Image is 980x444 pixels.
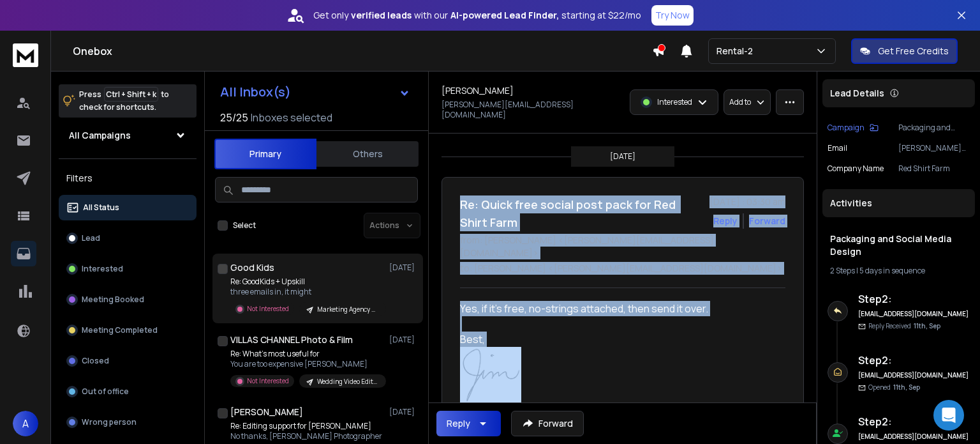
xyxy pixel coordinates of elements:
[828,143,847,153] p: Email
[460,347,521,403] img: AIorK4xgl2wGHaGKIVu7Fq7gSQJ7_Uwr0DwvfrT5eBmgeneQL7E6XeSgaellewD8i7Ru1Nbu7gZ9HrMmTpRqlI1M0FFkjt3qF...
[13,411,38,436] button: A
[59,169,197,187] h3: Filters
[316,140,419,168] button: Others
[230,359,383,369] p: You are too expensive [PERSON_NAME]
[858,291,970,307] h6: Step 2 :
[220,110,248,125] span: 25 / 25
[59,410,197,435] button: Wrong person
[436,411,501,436] button: Reply
[893,383,920,392] span: 11th, Sep
[351,9,412,22] strong: verified leads
[230,287,383,297] p: three emails in, it might
[230,277,383,287] p: Re: GoodKids + Upskill
[447,417,470,430] div: Reply
[251,110,332,125] h3: Inboxes selected
[59,348,197,374] button: Closed
[233,220,256,231] label: Select
[82,387,129,397] p: Out of office
[749,215,785,227] div: Forward
[104,87,158,102] span: Ctrl + Shift + k
[69,129,131,142] h1: All Campaigns
[317,305,378,314] p: Marketing Agency Customize Campaign
[389,263,418,273] p: [DATE]
[460,262,785,275] p: to: [PERSON_NAME] <[PERSON_NAME][EMAIL_ADDRESS][DOMAIN_NAME]>
[858,371,970,380] h6: [EMAIL_ADDRESS][DOMAIN_NAME]
[868,321,940,331] p: Reply Received
[82,264,123,274] p: Interested
[59,226,197,251] button: Lead
[460,234,785,259] p: from: [PERSON_NAME] <[PERSON_NAME][EMAIL_ADDRESS][DOMAIN_NAME]>
[450,9,559,22] strong: AI-powered Lead Finder,
[610,151,635,162] p: [DATE]
[868,383,920,392] p: Opened
[729,97,751,107] p: Add to
[851,38,958,64] button: Get Free Credits
[460,332,775,347] div: Best,
[657,97,692,107] p: Interested
[442,100,619,120] p: [PERSON_NAME][EMAIL_ADDRESS][DOMAIN_NAME]
[651,5,694,26] button: Try Now
[460,195,702,231] h1: Re: Quick free social post pack for Red Shirt Farm
[709,195,785,208] p: [DATE] : 03:30 am
[716,45,758,57] p: Rental-2
[230,349,383,359] p: Re: What’s most useful for
[878,45,949,57] p: Get Free Credits
[230,421,383,431] p: Re: Editing support for [PERSON_NAME]
[82,233,100,243] p: Lead
[858,432,970,441] h6: [EMAIL_ADDRESS][DOMAIN_NAME]
[898,143,970,153] p: [PERSON_NAME][EMAIL_ADDRESS][DOMAIN_NAME]
[828,164,884,174] p: Company Name
[830,87,884,100] p: Lead Details
[830,265,855,276] span: 2 Steps
[220,86,291,98] h1: All Inbox(s)
[317,377,378,387] p: Wedding Video Editing
[79,88,169,114] p: Press to check for shortcuts.
[59,287,197,312] button: Meeting Booked
[83,203,119,213] p: All Status
[713,215,738,227] button: Reply
[830,233,967,258] h1: Packaging and Social Media Design
[82,417,137,427] p: Wrong person
[230,431,383,441] p: No thanks, [PERSON_NAME] Photographer
[914,321,940,330] span: 11th, Sep
[511,411,584,436] button: Forward
[82,356,109,366] p: Closed
[214,139,316,169] button: Primary
[822,189,975,217] div: Activities
[933,400,964,431] div: Open Intercom Messenger
[13,43,38,67] img: logo
[59,256,197,282] button: Interested
[59,379,197,404] button: Out of office
[898,164,970,174] p: Red Shirt Farm
[858,353,970,368] h6: Step 2 :
[858,309,970,319] h6: [EMAIL_ADDRESS][DOMAIN_NAME]
[82,325,158,335] p: Meeting Completed
[828,123,865,133] p: Campaign
[828,123,879,133] button: Campaign
[82,295,144,305] p: Meeting Booked
[898,123,970,133] p: Packaging and Social Media Design
[389,407,418,417] p: [DATE]
[210,79,420,105] button: All Inbox(s)
[59,318,197,343] button: Meeting Completed
[73,43,652,59] h1: Onebox
[230,406,303,418] h1: [PERSON_NAME]
[230,261,274,274] h1: Good Kids
[247,376,289,386] p: Not Interested
[313,9,641,22] p: Get only with our starting at $22/mo
[59,195,197,220] button: All Status
[655,9,690,22] p: Try Now
[460,301,775,316] div: Yes, if it's free, no-strings attached, then send it over.
[858,414,970,429] h6: Step 2 :
[442,84,514,97] h1: [PERSON_NAME]
[230,333,353,346] h1: VILLAS CHANNEL Photo & Film
[59,123,197,148] button: All Campaigns
[247,304,289,314] p: Not Interested
[830,266,967,276] div: |
[859,265,925,276] span: 5 days in sequence
[389,335,418,345] p: [DATE]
